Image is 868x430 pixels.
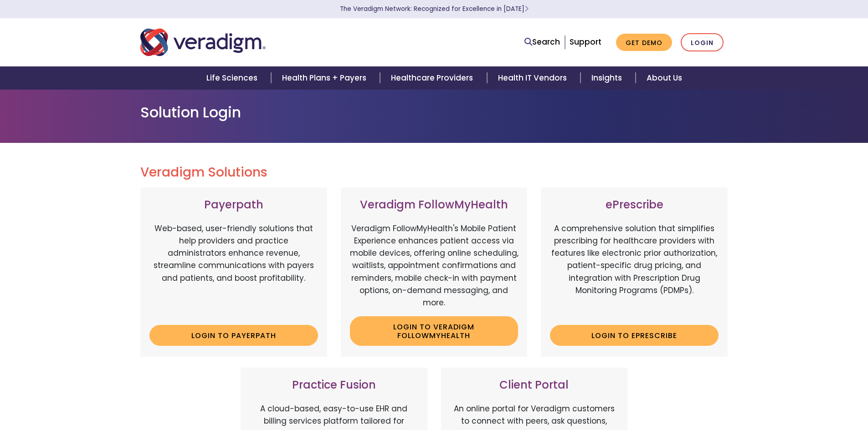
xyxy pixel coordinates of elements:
h3: Payerpath [149,198,318,212]
h3: ePrescribe [550,198,719,212]
a: Login to Payerpath [149,325,318,346]
h3: Client Portal [450,379,619,392]
h1: Solution Login [140,104,728,121]
span: Learn More [524,5,529,13]
a: Health IT Vendors [487,66,580,90]
a: Login to ePrescribe [550,325,719,346]
img: Veradigm logo [140,27,266,57]
a: Life Sciences [195,66,271,90]
p: A comprehensive solution that simplifies prescribing for healthcare providers with features like ... [550,223,719,318]
a: Insights [580,66,636,90]
a: Support [570,36,601,47]
a: Healthcare Providers [380,66,487,90]
h3: Practice Fusion [250,379,418,392]
h3: Veradigm FollowMyHealth [350,198,519,212]
p: Web-based, user-friendly solutions that help providers and practice administrators enhance revenu... [149,223,318,318]
a: Login [681,33,724,52]
p: Veradigm FollowMyHealth's Mobile Patient Experience enhances patient access via mobile devices, o... [350,223,519,309]
a: Health Plans + Payers [271,66,380,90]
a: Get Demo [616,34,672,51]
a: The Veradigm Network: Recognized for Excellence in [DATE]Learn More [340,5,529,13]
a: About Us [636,66,693,90]
a: Login to Veradigm FollowMyHealth [350,316,519,346]
h2: Veradigm Solutions [140,165,728,180]
a: Search [524,36,560,48]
